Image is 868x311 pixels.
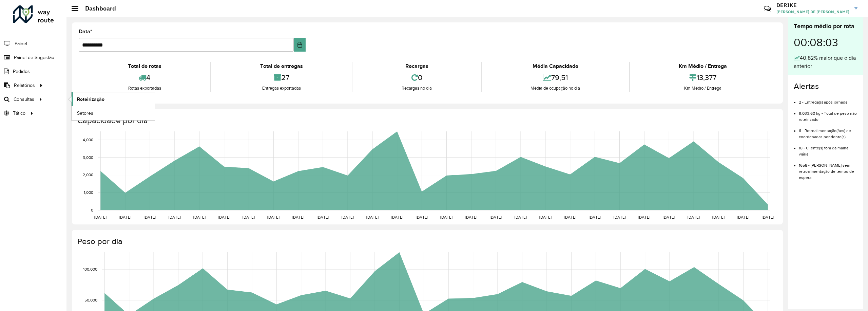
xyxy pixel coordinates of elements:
text: [DATE] [515,215,527,219]
text: [DATE] [490,215,502,219]
div: Km Médio / Entrega [632,85,774,92]
h3: DERIKE [776,2,849,8]
div: Km Médio / Entrega [632,62,774,70]
li: 9.033,60 kg - Total de peso não roteirizado [799,105,857,123]
li: 6 - Retroalimentação(ões) de coordenadas pendente(s) [799,123,857,140]
h4: Peso por dia [77,237,776,246]
text: [DATE] [589,215,601,219]
text: [DATE] [169,215,181,219]
label: Data [79,28,92,36]
a: Roteirização [72,92,155,106]
h4: Alertas [794,81,857,91]
span: Roteirização [77,96,104,103]
text: [DATE] [243,215,255,219]
text: [DATE] [144,215,156,219]
text: [DATE] [267,215,279,219]
text: 0 [91,208,93,212]
text: [DATE] [391,215,403,219]
div: Entregas exportadas [213,85,350,92]
div: 27 [213,70,350,85]
text: [DATE] [737,215,749,219]
div: 40,82% maior que o dia anterior [794,54,857,70]
text: [DATE] [663,215,675,219]
div: Média de ocupação no dia [483,85,628,92]
text: 50,000 [84,298,97,302]
div: 0 [354,70,479,85]
text: [DATE] [119,215,131,219]
span: Consultas [14,96,34,103]
li: 1658 - [PERSON_NAME] sem retroalimentação de tempo de espera [799,157,857,181]
h4: Capacidade por dia [77,116,776,126]
text: [DATE] [638,215,650,219]
text: 3,000 [83,155,93,160]
text: 100,000 [83,267,97,271]
span: Painel [15,40,27,47]
text: [DATE] [342,215,354,219]
text: [DATE] [94,215,107,219]
span: Relatórios [14,82,35,89]
div: 79,51 [483,70,628,85]
span: Tático [13,110,25,117]
text: [DATE] [539,215,552,219]
div: Recargas [354,62,479,70]
div: 00:08:03 [794,31,857,54]
text: [DATE] [564,215,576,219]
div: 13,377 [632,70,774,85]
text: [DATE] [440,215,452,219]
button: Choose Date [294,38,306,52]
text: 2,000 [83,173,93,177]
li: 18 - Cliente(s) fora da malha viária [799,140,857,157]
div: Recargas no dia [354,85,479,92]
text: [DATE] [218,215,230,219]
text: [DATE] [366,215,379,219]
text: [DATE] [416,215,428,219]
text: [DATE] [317,215,329,219]
text: [DATE] [292,215,304,219]
div: 4 [80,70,209,85]
span: [PERSON_NAME] DE [PERSON_NAME] [776,9,849,15]
a: Contato Rápido [760,1,775,16]
span: Setores [77,110,93,117]
a: Setores [72,106,155,120]
text: [DATE] [762,215,774,219]
span: Painel de Sugestão [14,54,54,61]
text: 1,000 [84,190,93,195]
span: Pedidos [13,68,30,75]
div: Total de rotas [80,62,209,70]
text: [DATE] [193,215,206,219]
li: 2 - Entrega(s) após jornada [799,94,857,105]
div: Tempo médio por rota [794,22,857,31]
div: Total de entregas [213,62,350,70]
div: Rotas exportadas [80,85,209,92]
div: Média Capacidade [483,62,628,70]
text: 4,000 [83,138,93,142]
h2: Dashboard [78,5,116,12]
text: [DATE] [688,215,700,219]
text: [DATE] [614,215,626,219]
text: [DATE] [465,215,477,219]
text: [DATE] [712,215,725,219]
